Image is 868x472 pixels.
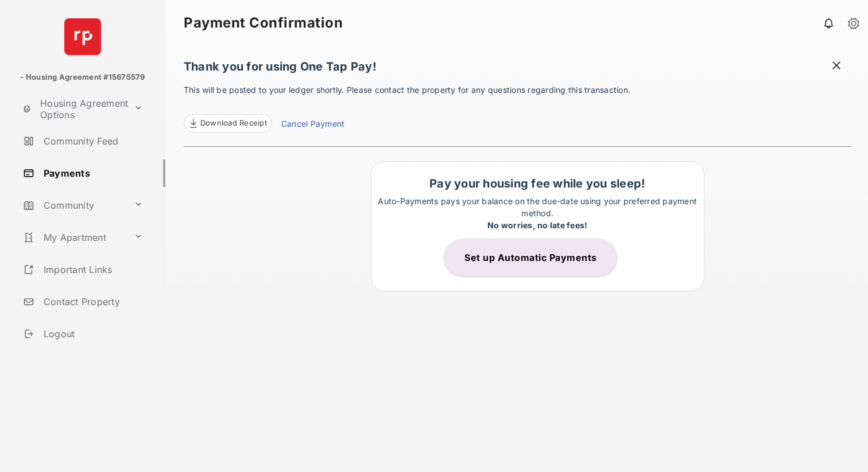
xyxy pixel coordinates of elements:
[18,256,148,283] a: Important Links
[18,159,165,187] a: Payments
[64,18,101,55] img: svg+xml;base64,PHN2ZyB4bWxucz0iaHR0cDovL3d3dy53My5vcmcvMjAwMC9zdmciIHdpZHRoPSI2NCIgaGVpZ2h0PSI2NC...
[18,192,129,219] a: Community
[200,118,267,129] span: Download Receipt
[444,239,617,276] button: Set up Automatic Payments
[18,95,129,123] a: Housing Agreement Options
[184,84,851,132] p: This will be posted to your ledger shortly. Please contact the property for any questions regardi...
[377,219,698,231] div: No worries, no late fees!
[377,195,698,231] p: Auto-Payments pays your balance on the due-date using your preferred payment method.
[18,320,165,348] a: Logout
[18,127,165,155] a: Community Feed
[18,224,129,251] a: My Apartment
[444,252,630,263] a: Set up Automatic Payments
[377,177,698,190] h1: Pay your housing fee while you sleep!
[18,288,165,315] a: Contact Property
[184,114,272,132] a: Download Receipt
[281,118,344,132] a: Cancel Payment
[184,16,343,30] strong: Payment Confirmation
[184,60,851,79] h1: Thank you for using One Tap Pay!
[20,72,145,83] p: - Housing Agreement #15675579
